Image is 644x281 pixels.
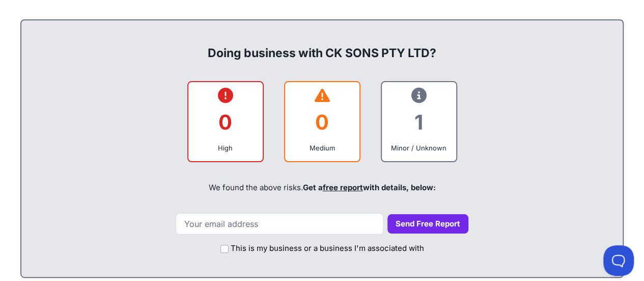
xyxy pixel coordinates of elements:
div: 1 [390,101,448,143]
div: High [197,143,255,153]
div: We found the above risks. [32,170,612,205]
div: Medium [293,143,351,153]
label: This is my business or a business I'm associated with [231,243,424,254]
div: 0 [293,101,351,143]
span: Get a with details, below: [303,183,436,192]
button: Send Free Report [387,214,468,234]
a: free report [323,183,363,192]
iframe: Toggle Customer Support [603,245,634,276]
input: Your email address [176,213,383,235]
div: 0 [197,101,255,143]
div: Doing business with CK SONS PTY LTD? [32,29,612,61]
div: Minor / Unknown [390,143,448,153]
